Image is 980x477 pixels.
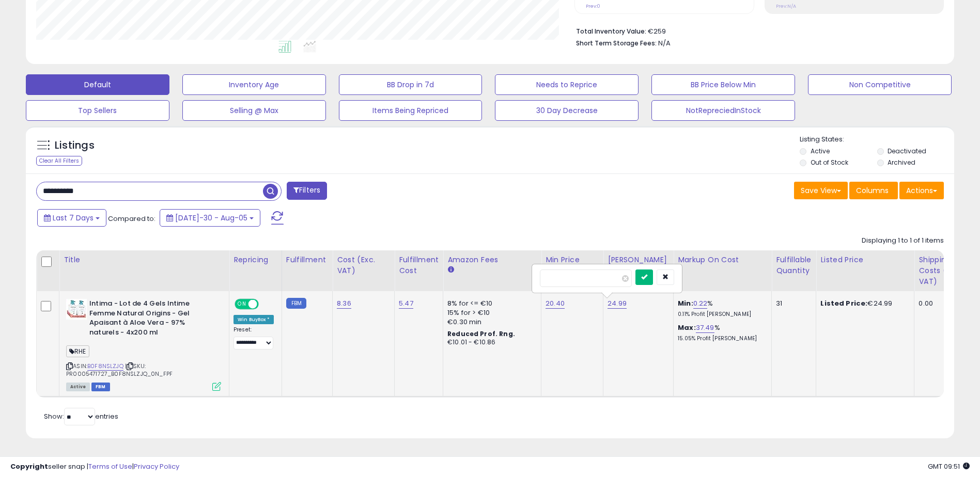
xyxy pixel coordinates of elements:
button: Items Being Repriced [339,100,483,121]
small: FBM [286,298,306,309]
span: | SKU: PR0005471727_B0F8NSLZJQ_0N_FPF [66,362,173,377]
b: Intima - Lot de 4 Gels Intime Femme Natural Origins - Gel Apaisant à Aloe Vera - 97% naturels - 4... [89,299,215,340]
a: 37.49 [696,323,714,333]
div: ASIN: [66,299,221,390]
div: Displaying 1 to 1 of 1 items [862,236,944,246]
h5: Listings [55,138,95,153]
small: Prev: N/A [776,3,796,9]
div: 15% for > €10 [447,308,533,317]
div: €0.30 min [447,317,533,327]
label: Active [811,147,830,155]
div: €24.99 [820,299,906,308]
span: [DATE]-30 - Aug-05 [175,213,247,223]
div: 31 [776,299,808,308]
b: Short Term Storage Fees: [576,39,657,47]
span: OFF [257,300,274,309]
div: % [678,323,764,342]
button: Default [26,74,169,95]
li: €259 [576,24,936,37]
span: Last 7 Days [53,213,94,223]
div: €10.01 - €10.86 [447,338,533,347]
div: Fulfillment [286,255,328,265]
small: Amazon Fees. [447,265,454,275]
button: Non Competitive [808,74,952,95]
p: Listing States: [800,135,954,145]
div: Min Price [546,255,599,265]
b: Max: [678,323,696,332]
b: Total Inventory Value: [576,27,646,36]
div: Win BuyBox * [234,315,274,324]
span: N/A [658,38,671,48]
button: BB Price Below Min [651,74,795,95]
b: Listed Price: [820,298,867,308]
a: B0F8NSLZJQ [87,362,123,371]
div: Shipping Costs (Exc. VAT) [919,255,972,287]
div: Listed Price [820,255,910,265]
label: Out of Stock [811,158,848,167]
a: Terms of Use [88,462,132,471]
p: 15.05% Profit [PERSON_NAME] [678,335,764,342]
span: Columns [856,185,889,196]
a: 5.47 [399,298,413,309]
button: NotRepreciedInStock [651,100,795,121]
div: Clear All Filters [36,156,82,166]
span: FBM [91,383,110,391]
span: 2025-08-13 09:51 GMT [928,462,970,471]
button: Inventory Age [182,74,326,95]
div: 8% for <= €10 [447,299,533,308]
a: 20.40 [546,298,565,309]
b: Min: [678,298,693,308]
div: Title [64,255,225,265]
b: Reduced Prof. Rng. [447,329,515,338]
span: RHE [66,345,89,357]
label: Deactivated [888,147,926,155]
button: [DATE]-30 - Aug-05 [160,209,260,227]
th: The percentage added to the cost of goods (COGS) that forms the calculator for Min & Max prices. [674,250,772,291]
span: Compared to: [108,214,155,224]
button: Selling @ Max [182,100,326,121]
span: All listings currently available for purchase on Amazon [66,383,90,391]
a: 8.36 [337,298,351,309]
span: Show: entries [44,411,118,421]
button: Save View [794,182,848,199]
label: Archived [888,158,915,167]
button: Filters [287,182,327,200]
div: Amazon Fees [447,255,537,265]
a: 0.22 [693,298,708,309]
div: Fulfillable Quantity [776,255,812,276]
button: Top Sellers [26,100,169,121]
p: 0.11% Profit [PERSON_NAME] [678,311,764,318]
div: Markup on Cost [678,255,767,265]
button: Actions [899,182,944,199]
strong: Copyright [10,462,48,471]
button: Needs to Reprice [495,74,639,95]
small: Prev: 0 [586,3,600,9]
a: 24.99 [608,298,627,309]
div: Fulfillment Cost [399,255,439,276]
button: BB Drop in 7d [339,74,483,95]
a: Privacy Policy [134,462,179,471]
button: Last 7 Days [37,209,106,227]
button: 30 Day Decrease [495,100,639,121]
div: Repricing [234,255,277,265]
div: seller snap | | [10,462,179,472]
div: Cost (Exc. VAT) [337,255,390,276]
button: Columns [849,182,898,199]
img: 51ZnEKctKSL._SL40_.jpg [66,299,87,320]
div: % [678,299,764,318]
div: Preset: [234,326,274,349]
div: 0.00 [919,299,968,308]
div: [PERSON_NAME] [608,255,669,265]
span: ON [236,300,248,309]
